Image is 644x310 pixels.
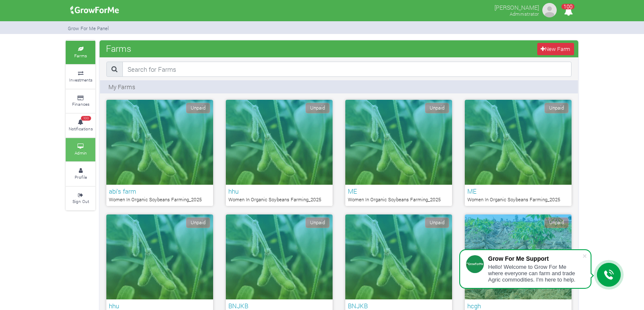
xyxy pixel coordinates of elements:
[66,138,95,161] a: Admin
[425,217,449,228] span: Unpaid
[348,187,450,195] h6: ME
[106,100,213,206] a: Unpaid abi's farm Women In Organic Soybeans Farming_2025
[544,217,569,228] span: Unpaid
[467,302,569,310] h6: hcgh
[560,8,577,16] a: 100
[75,174,87,180] small: Profile
[66,187,95,210] a: Sign Out
[348,302,450,310] h6: BNJKB
[467,196,569,203] p: Women In Organic Soybeans Farming_2025
[104,40,133,57] span: Farms
[109,187,211,195] h6: abi's farm
[226,100,333,206] a: Unpaid hhu Women In Organic Soybeans Farming_2025
[488,255,582,262] div: Grow For Me Support
[348,196,450,203] p: Women In Organic Soybeans Farming_2025
[305,103,330,113] span: Unpaid
[186,217,210,228] span: Unpaid
[488,264,582,283] div: Hello! Welcome to Grow For Me where everyone can farm and trade Agric commodities. I'm here to help.
[537,43,574,55] a: New Farm
[561,4,575,9] span: 100
[122,62,572,77] input: Search for Farms
[72,101,89,107] small: Finances
[81,116,91,121] span: 100
[108,82,135,91] p: My Farms
[560,2,577,21] i: Notifications
[345,100,452,206] a: Unpaid ME Women In Organic Soybeans Farming_2025
[228,187,330,195] h6: hhu
[109,302,211,310] h6: hhu
[66,114,95,137] a: 100 Notifications
[186,103,210,113] span: Unpaid
[75,150,87,156] small: Admin
[68,25,109,31] small: Grow For Me Panel
[465,100,572,206] a: Unpaid ME Women In Organic Soybeans Farming_2025
[494,2,539,12] p: [PERSON_NAME]
[467,187,569,195] h6: ME
[541,2,558,19] img: growforme image
[72,198,89,204] small: Sign Out
[69,77,92,83] small: Investments
[66,162,95,186] a: Profile
[66,90,95,113] a: Finances
[66,65,95,88] a: Investments
[510,11,539,17] small: Administrator
[67,2,122,19] img: growforme image
[69,126,93,132] small: Notifications
[425,103,449,113] span: Unpaid
[109,196,211,203] p: Women In Organic Soybeans Farming_2025
[74,53,87,59] small: Farms
[305,217,330,228] span: Unpaid
[544,103,569,113] span: Unpaid
[228,196,330,203] p: Women In Organic Soybeans Farming_2025
[228,302,330,310] h6: BNJKB
[66,41,95,64] a: Farms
